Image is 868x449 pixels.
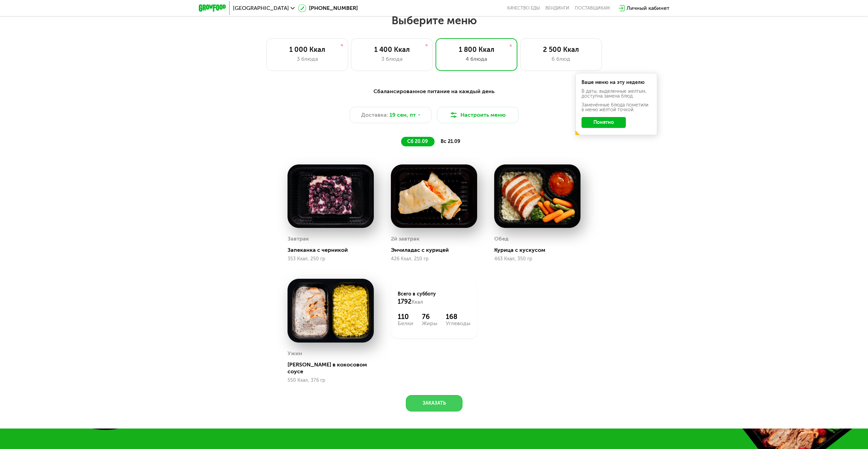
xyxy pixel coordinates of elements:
[398,291,470,306] div: Всего в субботу
[361,111,388,119] span: Доставка:
[288,247,379,254] div: Запеканка с черникой
[358,55,426,63] div: 3 блюда
[398,313,413,321] div: 110
[22,14,846,27] h2: Выберите меню
[288,378,374,383] div: 550 Ккал, 376 гр
[437,107,519,123] button: Настроить меню
[398,321,413,326] div: Белки
[443,45,510,54] div: 1 800 Ккал
[582,103,651,112] div: Заменённые блюда пометили в меню жёлтой точкой.
[412,299,423,305] span: Ккал
[422,313,437,321] div: 76
[494,234,509,244] div: Обед
[422,321,437,326] div: Жиры
[288,348,302,359] div: Ужин
[446,313,470,321] div: 168
[507,5,540,11] a: Качество еды
[233,5,289,11] span: [GEOGRAPHIC_DATA]
[391,247,483,254] div: Энчиладас с курицей
[575,5,610,11] div: поставщикам
[398,298,412,305] span: 1792
[443,55,510,63] div: 4 блюда
[288,234,309,244] div: Завтрак
[441,139,460,144] span: вс 21.09
[527,55,595,63] div: 6 блюд
[494,256,580,262] div: 463 Ккал, 350 гр
[274,55,341,63] div: 3 блюда
[582,80,651,85] div: Ваше меню на эту неделю
[407,139,428,144] span: сб 20.09
[274,45,341,54] div: 1 000 Ккал
[298,4,358,12] a: [PHONE_NUMBER]
[627,4,670,12] div: Личный кабинет
[389,111,416,119] span: 19 сен, пт
[545,5,569,11] a: Вендинги
[358,45,426,54] div: 1 400 Ккал
[288,361,379,375] div: [PERSON_NAME] в кокосовом соусе
[232,87,636,96] div: Сбалансированное питание на каждый день
[391,234,420,244] div: 2й завтрак
[494,247,586,254] div: Курица с кускусом
[582,89,651,99] div: В даты, выделенные желтым, доступна замена блюд.
[527,45,595,54] div: 2 500 Ккал
[406,395,462,411] button: Заказать
[582,117,626,128] button: Понятно
[391,256,477,262] div: 426 Ккал, 210 гр
[288,256,374,262] div: 353 Ккал, 250 гр
[446,321,470,326] div: Углеводы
